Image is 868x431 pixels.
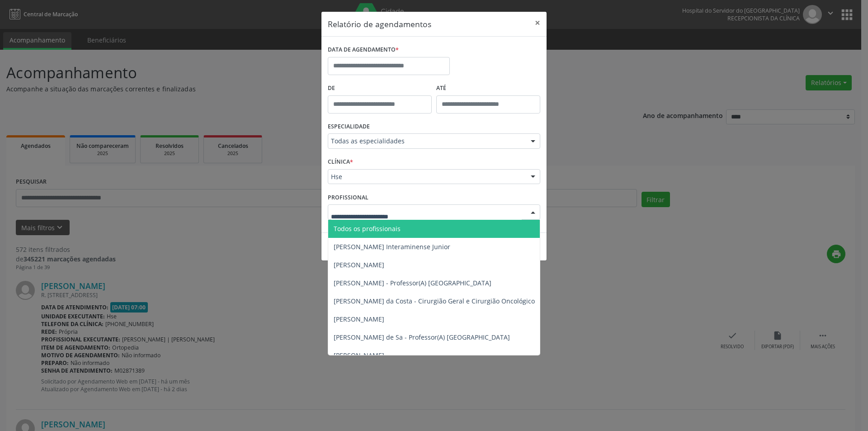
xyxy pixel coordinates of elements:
label: PROFISSIONAL [328,190,368,204]
span: [PERSON_NAME] [334,351,384,360]
span: [PERSON_NAME] da Costa - Cirurgião Geral e Cirurgião Oncológico [334,297,535,305]
label: De [328,81,432,95]
label: DATA DE AGENDAMENTO [328,43,399,57]
span: [PERSON_NAME] [334,315,384,323]
span: Todas as especialidades [331,137,522,146]
label: CLÍNICA [328,155,353,169]
span: Todos os profissionais [334,224,401,233]
span: [PERSON_NAME] - Professor(A) [GEOGRAPHIC_DATA] [334,279,491,287]
span: [PERSON_NAME] [334,260,384,269]
span: [PERSON_NAME] Interaminense Junior [334,242,450,251]
label: ATÉ [436,81,540,95]
label: ESPECIALIDADE [328,120,370,134]
span: [PERSON_NAME] de Sa - Professor(A) [GEOGRAPHIC_DATA] [334,333,510,341]
h5: Relatório de agendamentos [328,18,431,30]
button: Close [528,12,547,34]
span: Hse [331,172,522,181]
